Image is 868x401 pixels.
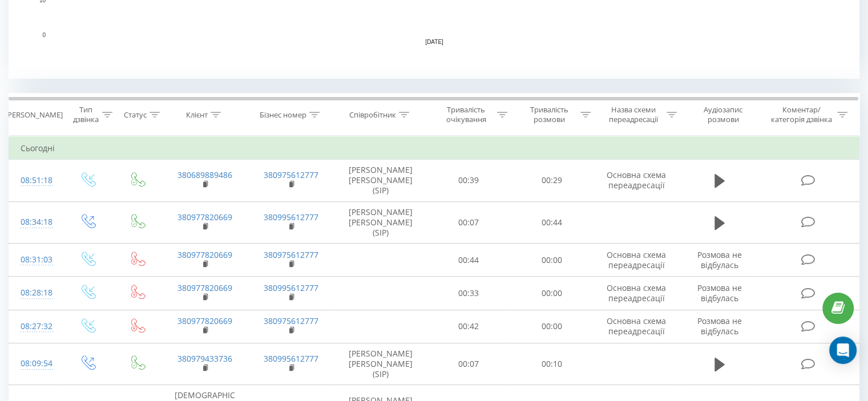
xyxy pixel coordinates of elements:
a: 380977820669 [177,282,232,293]
div: Назва схеми переадресації [604,105,664,124]
div: Аудіозапис розмови [690,105,757,124]
td: Основна схема переадресації [593,160,679,202]
div: 08:27:32 [21,315,51,338]
text: [DATE] [425,39,443,45]
div: Тривалість очікування [438,105,495,124]
span: Розмова не відбулась [697,282,742,303]
a: 380977820669 [177,249,232,260]
a: 380975612777 [264,169,318,180]
span: Розмова не відбулась [697,315,742,337]
div: Open Intercom Messenger [829,337,857,364]
div: Співробітник [349,110,396,120]
div: [PERSON_NAME] [5,110,63,120]
td: 00:29 [510,160,593,202]
a: 380995612777 [264,353,318,364]
td: 00:00 [510,244,593,277]
div: Статус [124,110,147,120]
div: 08:09:54 [21,353,51,375]
div: 08:51:18 [21,169,51,192]
div: 08:34:18 [21,211,51,233]
td: 00:07 [427,201,510,244]
a: 380975612777 [264,249,318,260]
td: 00:44 [510,201,593,244]
a: 380995612777 [264,282,318,293]
a: 380979433736 [177,353,232,364]
div: Тривалість розмови [520,105,578,124]
a: 380975612777 [264,315,318,326]
td: Сьогодні [9,137,859,160]
a: 380995612777 [264,212,318,222]
td: Основна схема переадресації [593,244,679,277]
td: 00:00 [510,277,593,310]
div: Коментар/категорія дзвінка [768,105,834,124]
div: Тип дзвінка [72,105,99,124]
a: 380977820669 [177,212,232,222]
td: 00:42 [427,310,510,343]
div: 08:28:18 [21,282,51,304]
a: 380977820669 [177,315,232,326]
td: 00:07 [427,343,510,385]
td: Основна схема переадресації [593,277,679,310]
td: [PERSON_NAME] [PERSON_NAME] (SIP) [334,343,427,385]
td: 00:44 [427,244,510,277]
td: Основна схема переадресації [593,310,679,343]
td: [PERSON_NAME] [PERSON_NAME] (SIP) [334,201,427,244]
text: 0 [42,32,46,38]
div: Бізнес номер [260,110,306,120]
div: 08:31:03 [21,249,51,271]
td: 00:33 [427,277,510,310]
td: 00:00 [510,310,593,343]
div: Клієнт [186,110,208,120]
td: 00:10 [510,343,593,385]
span: Розмова не відбулась [697,249,742,270]
td: 00:39 [427,160,510,202]
td: [PERSON_NAME] [PERSON_NAME] (SIP) [334,160,427,202]
a: 380689889486 [177,169,232,180]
